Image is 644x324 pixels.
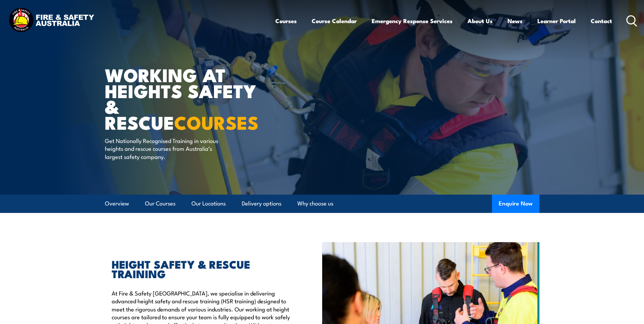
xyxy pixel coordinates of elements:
[492,195,539,213] button: Enquire Now
[105,67,273,130] h1: WORKING AT HEIGHTS SAFETY & RESCUE
[105,195,129,213] a: Overview
[508,12,522,30] a: News
[275,12,297,30] a: Courses
[312,12,357,30] a: Course Calendar
[591,12,612,30] a: Contact
[105,137,229,160] p: Get Nationally Recognised Training in various heights and rescue courses from Australia’s largest...
[112,259,291,278] h2: HEIGHT SAFETY & RESCUE TRAINING
[242,195,281,213] a: Delivery options
[467,12,493,30] a: About Us
[145,195,176,213] a: Our Courses
[537,12,576,30] a: Learner Portal
[372,12,453,30] a: Emergency Response Services
[297,195,333,213] a: Why choose us
[174,108,259,136] strong: COURSES
[191,195,226,213] a: Our Locations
